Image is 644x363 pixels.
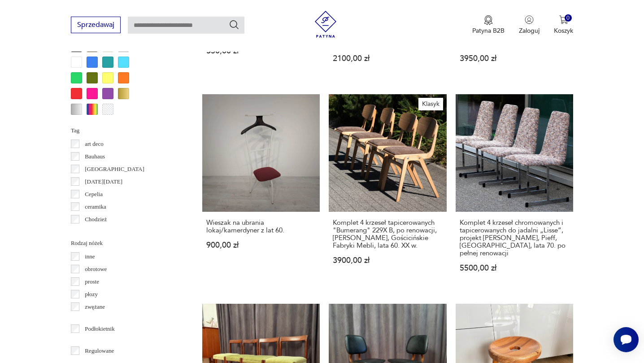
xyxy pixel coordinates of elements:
[460,55,569,62] p: 3950,00 zł
[472,26,505,35] p: Patyna B2B
[519,15,540,35] button: Zaloguj
[333,55,442,62] p: 2100,00 zł
[71,22,121,29] a: Sprzedawaj
[85,214,107,224] p: Chodzież
[206,47,316,55] p: 350,00 zł
[559,15,568,24] img: Ikona koszyka
[206,241,316,249] p: 900,00 zł
[333,257,442,264] p: 3900,00 zł
[460,264,569,272] p: 5500,00 zł
[484,15,493,25] img: Ikona medalu
[565,14,572,22] div: 0
[71,238,181,248] p: Rodzaj nóżek
[85,189,103,199] p: Cepelia
[202,94,320,289] a: Wieszak na ubrania lokaj/kamerdyner z lat 60.Wieszak na ubrania lokaj/kamerdyner z lat 60.900,00 zł
[333,219,442,249] h3: Komplet 4 krzeseł tapicerowanych "Bumerang" 229X B, po renowacji, [PERSON_NAME], Gościcińskie Fab...
[71,126,181,136] p: Tag
[554,26,573,35] p: Koszyk
[85,289,98,299] p: płozy
[71,17,121,33] button: Sprzedawaj
[472,15,505,35] a: Ikona medaluPatyna B2B
[206,219,316,234] h3: Wieszak na ubrania lokaj/kamerdyner z lat 60.
[312,11,339,38] img: Patyna - sklep z meblami i dekoracjami vintage
[85,252,95,262] p: inne
[519,26,540,35] p: Zaloguj
[85,324,114,334] p: Podłokietnik
[85,152,105,162] p: Bauhaus
[85,139,104,149] p: art deco
[85,177,122,187] p: [DATE][DATE]
[85,302,105,312] p: zwężane
[472,15,505,35] button: Patyna B2B
[614,327,639,352] iframe: Smartsupp widget button
[460,219,569,257] h3: Komplet 4 krzeseł chromowanych i tapicerowanych do jadalni „Lisse”, projekt [PERSON_NAME], Pieff,...
[525,15,534,24] img: Ikonka użytkownika
[229,19,239,30] button: Szukaj
[554,15,573,35] button: 0Koszyk
[85,277,99,287] p: proste
[85,227,106,237] p: Ćmielów
[85,202,106,212] p: ceramika
[456,94,573,289] a: Komplet 4 krzeseł chromowanych i tapicerowanych do jadalni „Lisse”, projekt Teda Batesa, Pieff, W...
[85,346,114,356] p: Regulowane
[85,264,107,274] p: obrotowe
[329,94,446,289] a: KlasykKomplet 4 krzeseł tapicerowanych "Bumerang" 229X B, po renowacji, R.Kulm, Gościcińskie Fabr...
[85,164,144,174] p: [GEOGRAPHIC_DATA]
